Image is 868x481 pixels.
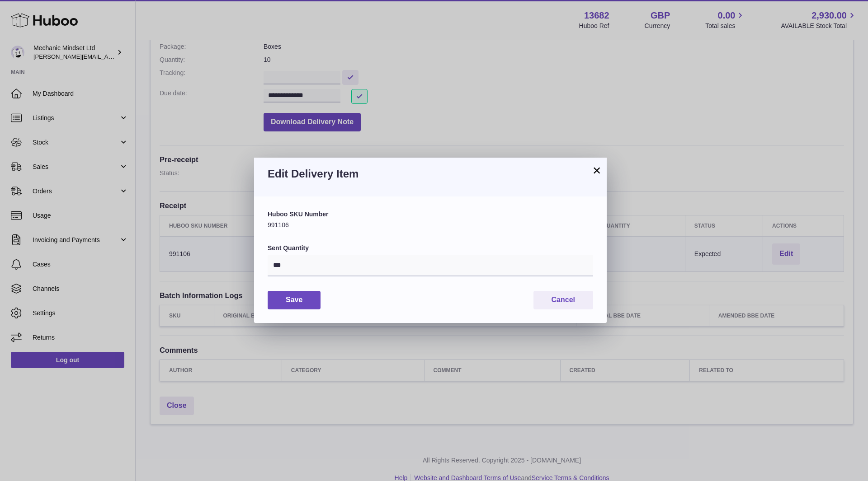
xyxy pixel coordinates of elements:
[268,210,593,219] label: Huboo SKU Number
[268,210,593,229] div: 991106
[268,291,321,309] button: Save
[268,244,593,252] label: Sent Quantity
[268,167,593,181] h3: Edit Delivery Item
[591,165,602,176] button: ×
[533,291,593,309] button: Cancel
